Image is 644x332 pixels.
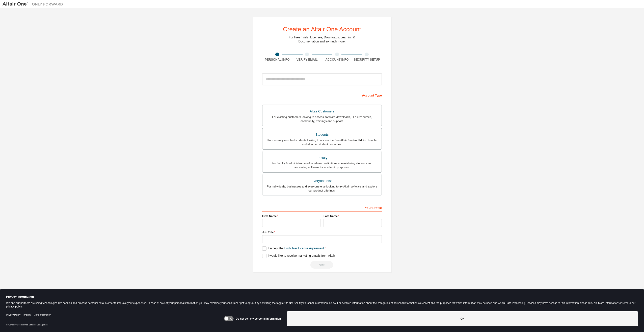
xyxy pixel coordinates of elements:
[265,177,379,184] div: Everyone else
[262,214,320,218] label: First Name
[265,161,379,169] div: For faculty & administrators of academic institutions administering students and accessing softwa...
[289,35,355,43] div: For Free Trials, Licenses, Downloads, Learning & Documentation and so much more.
[262,91,382,99] div: Account Type
[3,2,66,7] img: Altair One
[262,203,382,211] div: Your Profile
[265,131,379,138] div: Students
[283,26,361,32] div: Create an Altair One Account
[292,58,322,62] div: Verify Email
[265,138,379,146] div: For currently enrolled students looking to access the free Altair Student Edition bundle and all ...
[262,230,382,234] label: Job Title
[262,261,382,269] div: Read and acccept EULA to continue
[262,254,335,258] label: I would like to receive marketing emails from Altair
[322,58,352,62] div: Account Info
[284,247,324,250] a: End-User License Agreement
[262,246,324,251] label: I accept the
[265,154,379,161] div: Faculty
[265,184,379,193] div: For individuals, businesses and everyone else looking to try Altair software and explore our prod...
[352,58,382,62] div: Security Setup
[262,58,292,62] div: Personal Info
[265,115,379,123] div: For existing customers looking to access software downloads, HPC resources, community, trainings ...
[265,108,379,115] div: Altair Customers
[324,214,382,218] label: Last Name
